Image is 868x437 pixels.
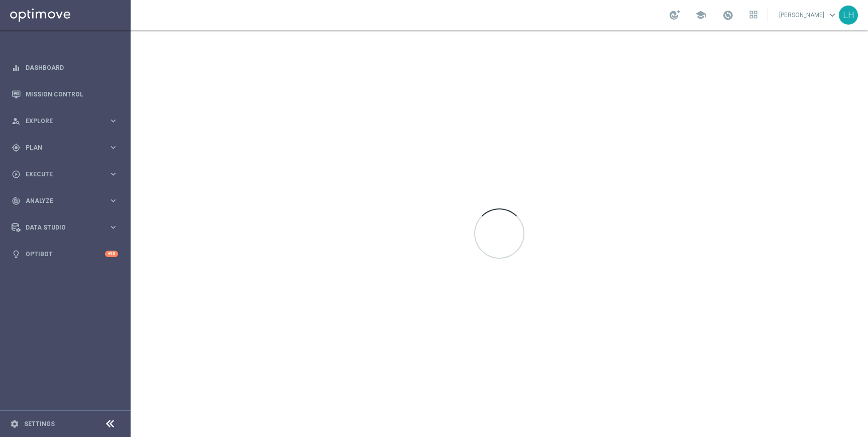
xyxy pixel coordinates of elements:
[695,10,706,21] span: school
[26,198,108,204] span: Analyze
[11,90,119,98] button: Mission Control
[12,143,21,152] i: gps_fixed
[26,81,118,107] a: Mission Control
[12,170,108,179] div: Execute
[105,251,118,257] div: +10
[12,241,118,267] div: Optibot
[12,196,108,205] div: Analyze
[108,169,118,179] i: keyboard_arrow_right
[26,145,108,151] span: Plan
[12,54,118,81] div: Dashboard
[12,117,108,126] div: Explore
[778,8,839,23] a: [PERSON_NAME]keyboard_arrow_down
[12,250,21,259] i: lightbulb
[26,225,108,231] span: Data Studio
[12,63,21,72] i: equalizer
[839,6,858,25] div: LH
[108,196,118,205] i: keyboard_arrow_right
[11,197,119,205] button: track_changes Analyze keyboard_arrow_right
[12,196,21,205] i: track_changes
[108,223,118,232] i: keyboard_arrow_right
[26,241,105,267] a: Optibot
[12,117,21,126] i: person_search
[11,64,119,72] button: equalizer Dashboard
[11,250,119,258] button: lightbulb Optibot +10
[26,118,108,124] span: Explore
[11,117,119,125] button: person_search Explore keyboard_arrow_right
[10,419,19,428] i: settings
[12,223,108,232] div: Data Studio
[11,224,119,232] button: Data Studio keyboard_arrow_right
[11,170,119,178] button: play_circle_outline Execute keyboard_arrow_right
[827,10,838,21] span: keyboard_arrow_down
[11,144,119,152] button: gps_fixed Plan keyboard_arrow_right
[108,143,118,152] i: keyboard_arrow_right
[12,81,118,107] div: Mission Control
[12,170,21,179] i: play_circle_outline
[26,171,108,177] span: Execute
[108,116,118,126] i: keyboard_arrow_right
[26,54,118,81] a: Dashboard
[24,421,55,427] a: Settings
[12,143,108,152] div: Plan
